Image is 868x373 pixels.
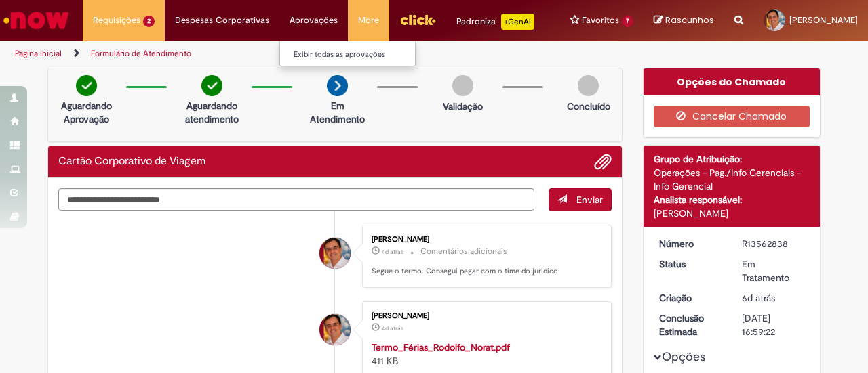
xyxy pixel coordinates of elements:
[665,14,714,26] span: Rascunhos
[594,153,612,171] button: Adicionar anexos
[654,152,810,166] div: Grupo de Atribuição:
[280,47,429,62] a: Exibir todas as aprovações
[420,246,507,257] small: Comentários adicionais
[179,99,245,126] p: Aguardando atendimento
[372,236,597,244] div: [PERSON_NAME]
[644,68,821,95] div: Opções do Chamado
[582,14,619,27] span: Favoritos
[10,41,568,66] ul: Trilhas de página
[382,324,403,332] span: 4d atrás
[15,48,62,59] a: Página inicial
[58,188,534,211] textarea: Digite sua mensagem aqui...
[76,75,97,96] img: check-circle-green.png
[742,257,805,284] div: Em Tratamento
[279,41,416,66] ul: Aprovações
[372,341,597,368] div: 411 KB
[742,311,805,338] div: [DATE] 16:59:22
[742,237,805,250] div: R13562838
[654,166,810,193] div: Operações - Pag./Info Gerenciais - Info Gerencial
[742,292,775,304] time: 24/09/2025 12:28:36
[201,75,222,96] img: check-circle-green.png
[456,14,534,30] div: Padroniza
[654,106,810,127] button: Cancelar Chamado
[327,75,348,96] img: arrow-next.png
[452,75,473,96] img: img-circle-grey.png
[399,9,436,30] img: click_logo_yellow_360x200.png
[742,291,805,305] div: 24/09/2025 12:28:36
[654,206,810,220] div: [PERSON_NAME]
[649,291,732,305] dt: Criação
[372,266,597,277] p: Segue o termo. Consegui pegar com o time do juridico
[319,238,351,269] div: Rodolfo Norat Gomes
[304,99,370,126] p: Em Atendimento
[654,193,810,206] div: Analista responsável:
[654,14,714,27] a: Rascunhos
[372,312,597,320] div: [PERSON_NAME]
[93,14,140,27] span: Requisições
[382,248,403,256] span: 4d atrás
[443,100,483,113] p: Validação
[382,248,403,256] time: 26/09/2025 16:59:33
[501,14,534,30] p: +GenAi
[742,292,775,304] span: 6d atrás
[649,311,732,338] dt: Conclusão Estimada
[622,16,633,27] span: 7
[319,314,351,345] div: Rodolfo Norat Gomes
[649,237,732,250] dt: Número
[372,341,510,353] a: Termo_Férias_Rodolfo_Norat.pdf
[576,194,603,206] span: Enviar
[358,14,379,27] span: More
[58,156,205,168] h2: Cartão Corporativo de Viagem Histórico de tíquete
[143,16,155,27] span: 2
[382,324,403,332] time: 26/09/2025 16:59:22
[567,100,610,113] p: Concluído
[1,7,71,34] img: ServiceNow
[649,257,732,271] dt: Status
[549,188,612,211] button: Enviar
[290,14,338,27] span: Aprovações
[578,75,599,96] img: img-circle-grey.png
[54,99,119,126] p: Aguardando Aprovação
[175,14,269,27] span: Despesas Corporativas
[789,14,858,26] span: [PERSON_NAME]
[91,48,191,59] a: Formulário de Atendimento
